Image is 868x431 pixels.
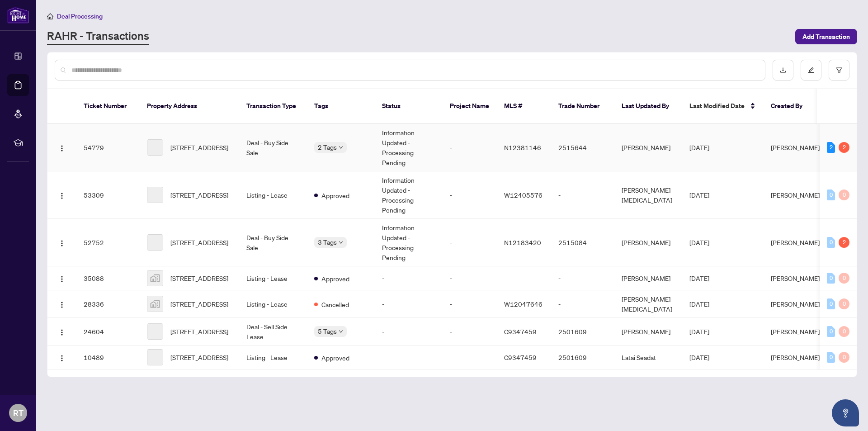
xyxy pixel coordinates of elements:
[771,238,820,246] span: [PERSON_NAME]
[147,270,163,286] img: thumbnail-img
[321,190,349,200] span: Approved
[318,142,337,152] span: 2 Tags
[689,191,709,199] span: [DATE]
[443,290,497,318] td: -
[497,89,551,124] th: MLS #
[375,346,443,369] td: -
[839,142,849,153] div: 2
[808,67,814,73] span: edit
[771,143,820,152] span: [PERSON_NAME]
[771,274,820,282] span: [PERSON_NAME]
[614,219,682,266] td: [PERSON_NAME]
[504,300,542,308] span: W12047646
[614,266,682,290] td: [PERSON_NAME]
[170,237,228,247] span: [STREET_ADDRESS]
[239,290,307,318] td: Listing - Lease
[58,145,66,152] img: Logo
[443,89,497,124] th: Project Name
[170,190,228,200] span: [STREET_ADDRESS]
[170,352,228,362] span: [STREET_ADDRESS]
[375,266,443,290] td: -
[771,191,820,199] span: [PERSON_NAME]
[780,67,786,73] span: download
[375,290,443,318] td: -
[827,142,835,153] div: 2
[339,240,343,245] span: down
[551,171,614,219] td: -
[614,89,682,124] th: Last Updated By
[76,266,140,290] td: 35088
[443,266,497,290] td: -
[689,143,709,152] span: [DATE]
[321,299,349,309] span: Cancelled
[551,318,614,346] td: 2501609
[504,238,541,246] span: N12183420
[321,353,349,363] span: Approved
[839,326,849,337] div: 0
[58,355,66,362] img: Logo
[147,296,163,312] img: thumbnail-img
[614,124,682,171] td: [PERSON_NAME]
[551,124,614,171] td: 2515644
[689,353,709,361] span: [DATE]
[832,399,859,426] button: Open asap
[614,318,682,346] td: [PERSON_NAME]
[239,318,307,346] td: Deal - Sell Side Lease
[239,219,307,266] td: Deal - Buy Side Sale
[55,297,69,311] button: Logo
[827,352,835,363] div: 0
[58,301,66,308] img: Logo
[551,266,614,290] td: -
[839,352,849,363] div: 0
[239,89,307,124] th: Transaction Type
[551,219,614,266] td: 2515084
[58,192,66,199] img: Logo
[321,274,349,284] span: Approved
[827,237,835,248] div: 0
[47,13,53,19] span: home
[504,327,537,336] span: C9347459
[375,318,443,346] td: -
[827,326,835,337] div: 0
[551,89,614,124] th: Trade Number
[682,89,764,124] th: Last Modified Date
[375,171,443,219] td: Information Updated - Processing Pending
[76,171,140,219] td: 53309
[55,140,69,155] button: Logo
[802,29,850,44] span: Add Transaction
[47,28,149,45] a: RAHR - Transactions
[836,67,842,73] span: filter
[339,145,343,150] span: down
[839,298,849,309] div: 0
[614,346,682,369] td: Latai Seadat
[839,273,849,284] div: 0
[7,7,29,24] img: logo
[771,353,820,361] span: [PERSON_NAME]
[170,142,228,152] span: [STREET_ADDRESS]
[771,327,820,336] span: [PERSON_NAME]
[551,290,614,318] td: -
[504,143,541,152] span: N12381146
[689,101,745,111] span: Last Modified Date
[375,219,443,266] td: Information Updated - Processing Pending
[76,318,140,346] td: 24604
[504,353,537,361] span: C9347459
[827,273,835,284] div: 0
[318,237,337,247] span: 3 Tags
[801,60,821,81] button: edit
[55,350,69,365] button: Logo
[771,300,820,308] span: [PERSON_NAME]
[375,89,443,124] th: Status
[239,124,307,171] td: Deal - Buy Side Sale
[239,346,307,369] td: Listing - Lease
[13,407,24,419] span: RT
[55,324,69,339] button: Logo
[57,12,103,20] span: Deal Processing
[689,238,709,246] span: [DATE]
[827,298,835,309] div: 0
[239,266,307,290] td: Listing - Lease
[614,290,682,318] td: [PERSON_NAME][MEDICAL_DATA]
[170,299,228,309] span: [STREET_ADDRESS]
[443,346,497,369] td: -
[55,188,69,202] button: Logo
